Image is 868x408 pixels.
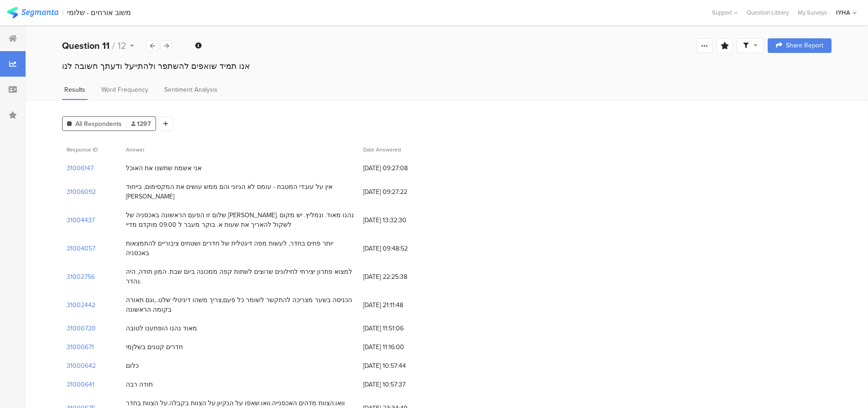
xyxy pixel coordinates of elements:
[363,244,436,253] span: [DATE] 09:48:52
[164,85,218,94] span: Sentiment Analysis
[67,361,96,371] section: 31000642
[786,42,823,49] span: Share Report
[62,7,63,18] div: |
[793,8,832,17] a: My Surveys
[67,324,96,333] section: 31000720
[62,39,109,52] b: Question 11
[363,342,436,352] span: [DATE] 11:16:00
[126,239,354,258] div: יותר פחים בחדר, לעשות מפה דיגטלית של חדרים ושטחים ציבוריים להתמצאות באכסניה
[67,187,96,197] section: 31006092
[363,187,436,197] span: [DATE] 09:27:22
[67,215,95,225] section: 31004437
[363,361,436,371] span: [DATE] 10:57:44
[7,7,58,18] img: segmanta logo
[126,342,183,352] div: חדרים קטנים בשלןמי
[363,324,436,333] span: [DATE] 11:51:06
[126,267,354,286] div: למצוא פתרון יצירתי לחילונים שרוצים לשתות קפה ממכונה ביום שבת. המון תודה, היה נהדר.
[131,119,151,129] span: 1297
[126,295,354,314] div: הכניסה בשער מצריכה להתקשר לשומר כל פעם,צריך משהו דיגיטלי שלט..,וגם תאורה בקומה הראשונה
[118,39,126,52] span: 12
[67,8,131,17] div: משוב אורחים - שלומי
[67,272,95,282] section: 31002756
[67,342,94,352] section: 31000671
[67,163,94,173] section: 31006147
[712,5,738,20] div: Support
[363,380,436,389] span: [DATE] 10:57:37
[363,272,436,282] span: [DATE] 22:25:38
[67,146,98,154] span: Response ID
[62,60,832,72] div: אנו תמיד שואפים להשתפר ולהתייעל ודעתך חשובה לנו
[67,380,94,389] section: 31000641
[126,182,354,201] div: אין על עובדי המטבח - עומס לא הגיוני והם ממש עושים את המקסימום, בייחוד [PERSON_NAME]
[363,146,401,154] span: Date Answered
[742,8,793,17] a: Question Library
[126,146,145,154] span: Answer
[64,85,85,94] span: Results
[101,85,148,94] span: Word Frequency
[363,300,436,310] span: [DATE] 21:11:48
[112,39,115,52] span: /
[67,300,95,310] section: 31002442
[126,380,153,389] div: תודה רבה
[126,361,139,371] div: כלום
[126,210,354,230] div: שלום זו הפעם הראשונה באכסניה של [PERSON_NAME]. נהנו מאוד. ונמליץ. יש מקום לשקול להאריך את שעות א....
[75,119,122,129] span: All Respondents
[363,215,436,225] span: [DATE] 13:32:30
[126,163,202,173] div: אני אשמח שתשנו את האוכל
[67,244,95,253] section: 31004057
[836,8,850,17] div: IYHA
[363,163,436,173] span: [DATE] 09:27:08
[126,324,197,333] div: מאוד נהנו הופתענו לטובה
